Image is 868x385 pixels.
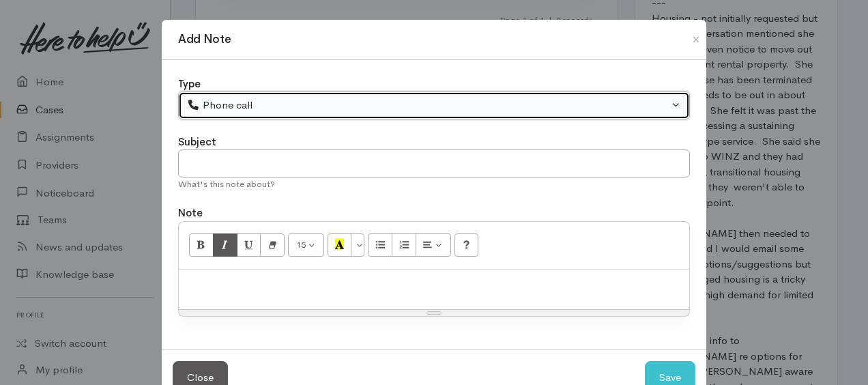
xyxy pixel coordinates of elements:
button: More Color [351,233,364,257]
button: Ordered list (CTRL+SHIFT+NUM8) [392,233,416,257]
button: Paragraph [416,233,451,257]
button: Italic (CTRL+I) [213,233,237,257]
button: Underline (CTRL+U) [237,233,261,257]
span: 15 [296,239,306,251]
button: Recent Color [328,233,352,257]
button: Unordered list (CTRL+SHIFT+NUM7) [368,233,392,257]
button: Font Size [288,233,324,257]
label: Subject [178,134,216,150]
label: Note [178,205,203,221]
div: Phone call [187,98,669,113]
label: Type [178,76,201,92]
h1: Add Note [178,31,231,48]
div: Resize [179,310,689,316]
div: What's this note about? [178,177,690,191]
button: Phone call [178,91,690,119]
button: Close [685,31,707,48]
button: Bold (CTRL+B) [189,233,214,257]
button: Help [454,233,479,257]
button: Remove Font Style (CTRL+\) [260,233,285,257]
